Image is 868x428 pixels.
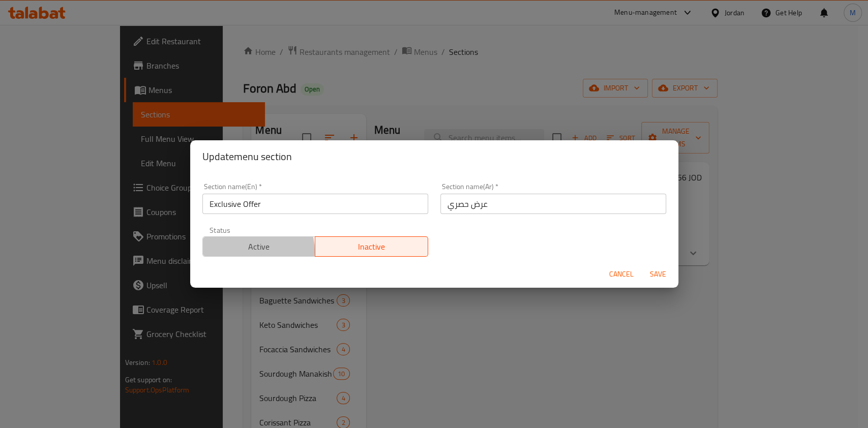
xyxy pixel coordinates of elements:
[642,265,674,284] button: Save
[315,236,428,257] button: Inactive
[202,148,666,165] h2: Update menu section
[605,265,638,284] button: Cancel
[609,268,634,281] span: Cancel
[319,239,424,254] span: Inactive
[207,239,312,254] span: Active
[202,194,428,214] input: Please enter section name(en)
[646,268,670,281] span: Save
[440,194,666,214] input: Please enter section name(ar)
[202,236,316,257] button: Active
